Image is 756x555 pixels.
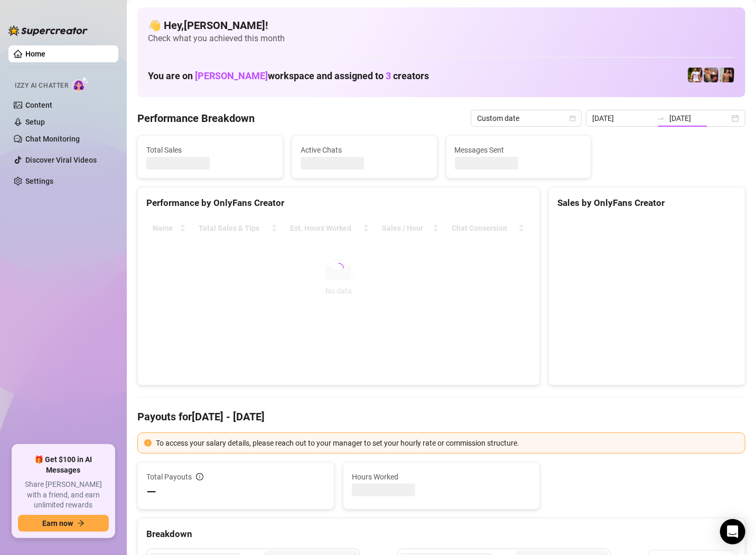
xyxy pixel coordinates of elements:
[25,135,80,143] a: Chat Monitoring
[195,70,268,81] span: [PERSON_NAME]
[18,479,109,511] span: Share [PERSON_NAME] with a friend, and earn unlimited rewards
[25,50,45,58] a: Home
[557,196,736,210] div: Sales by OnlyFans Creator
[25,156,97,164] a: Discover Viral Videos
[669,112,730,124] input: End date
[15,81,68,91] span: Izzy AI Chatter
[592,112,652,124] input: Start date
[77,520,85,527] span: arrow-right
[146,484,156,501] span: —
[301,144,428,156] span: Active Chats
[657,114,665,123] span: swap-right
[704,68,718,82] img: Osvaldo
[144,439,152,447] span: exclamation-circle
[720,68,734,82] img: Zach
[25,118,45,126] a: Setup
[137,409,745,424] h4: Payouts for [DATE] - [DATE]
[688,68,703,82] img: Hector
[477,110,575,126] span: Custom date
[146,144,274,156] span: Total Sales
[146,471,192,483] span: Total Payouts
[386,70,391,81] span: 3
[156,437,739,449] div: To access your salary details, please reach out to your manager to set your hourly rate or commis...
[18,455,109,475] span: 🎁 Get $100 in AI Messages
[148,18,735,33] h4: 👋 Hey, [PERSON_NAME] !
[42,519,73,528] span: Earn now
[570,115,576,121] span: calendar
[352,471,531,483] span: Hours Worked
[18,515,109,532] button: Earn nowarrow-right
[25,101,52,109] a: Content
[72,77,89,92] img: AI Chatter
[720,519,745,544] div: Open Intercom Messenger
[333,263,344,274] span: loading
[455,144,583,156] span: Messages Sent
[196,473,203,481] span: info-circle
[146,527,736,541] div: Breakdown
[657,114,665,123] span: to
[137,111,255,126] h4: Performance Breakdown
[148,70,429,82] h1: You are on workspace and assigned to creators
[25,177,53,185] a: Settings
[8,25,88,36] img: logo-BBDzfeDw.svg
[146,196,531,210] div: Performance by OnlyFans Creator
[148,33,735,44] span: Check what you achieved this month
